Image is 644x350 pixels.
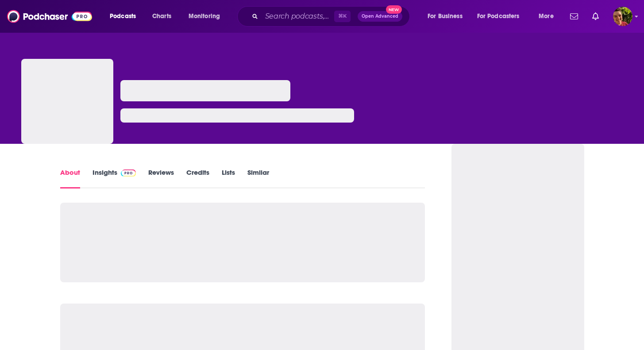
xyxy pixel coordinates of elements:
span: Podcasts [110,10,136,23]
button: Show profile menu [613,7,632,26]
span: Monitoring [189,10,220,23]
a: Show notifications dropdown [589,9,602,24]
a: Show notifications dropdown [567,9,582,24]
span: Open Advanced [362,14,398,19]
img: Podchaser - Follow, Share and Rate Podcasts [7,8,92,25]
button: open menu [182,9,231,23]
img: Podchaser Pro [121,169,136,177]
img: User Profile [613,7,632,26]
a: Similar [247,168,269,188]
div: Search podcasts, credits, & more... [246,6,418,27]
button: open menu [421,9,474,23]
button: open menu [471,9,532,23]
span: New [386,5,402,14]
a: InsightsPodchaser Pro [93,168,136,188]
span: Logged in as Marz [613,7,632,26]
span: ⌘ K [334,11,351,22]
span: For Podcasters [477,10,520,23]
span: Charts [152,10,171,23]
button: open menu [104,9,147,23]
span: More [539,10,554,23]
input: Search podcasts, credits, & more... [262,9,334,23]
span: For Business [428,10,463,23]
a: About [60,168,80,188]
a: Charts [147,9,177,23]
a: Reviews [148,168,174,188]
button: Open AdvancedNew [358,11,402,22]
button: open menu [532,9,565,23]
a: Lists [222,168,235,188]
a: Credits [186,168,209,188]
